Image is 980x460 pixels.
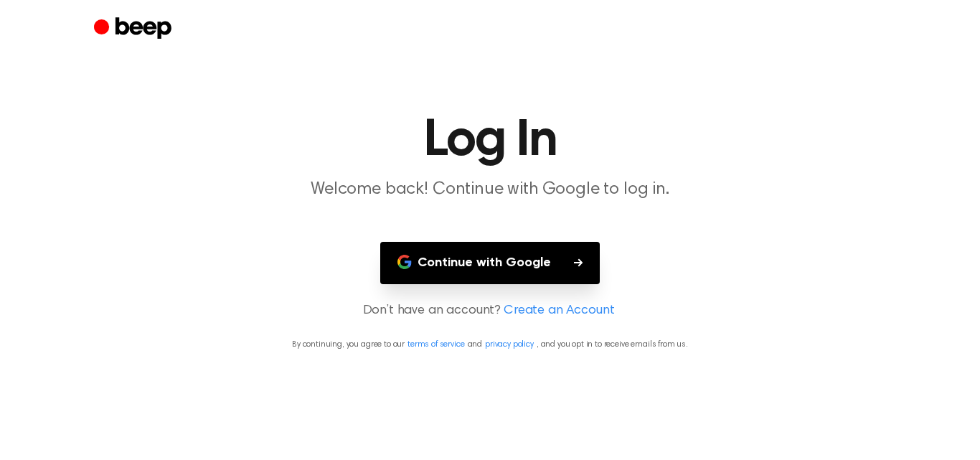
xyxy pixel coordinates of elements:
a: terms of service [407,340,464,349]
button: Continue with Google [380,242,600,284]
a: privacy policy [485,340,534,349]
a: Create an Account [504,301,614,321]
h1: Log In [123,115,857,166]
p: Welcome back! Continue with Google to log in. [215,178,765,202]
p: Don’t have an account? [17,301,963,321]
p: By continuing, you agree to our and , and you opt in to receive emails from us. [17,338,963,351]
a: Beep [94,15,175,43]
